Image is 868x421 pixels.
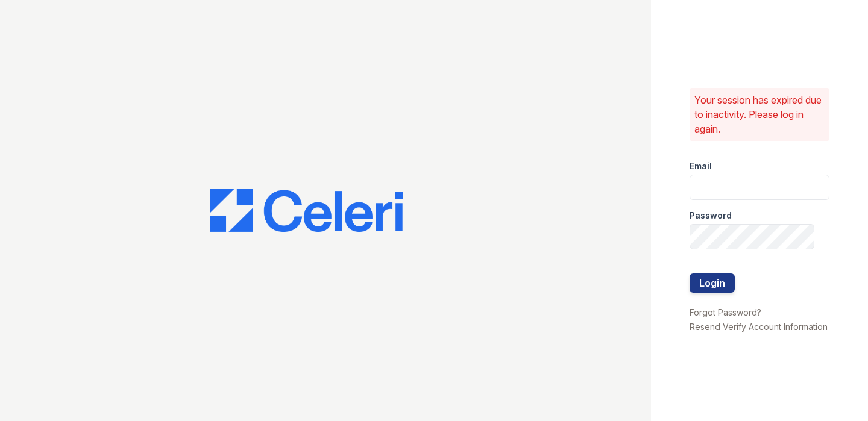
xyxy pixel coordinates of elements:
label: Password [690,210,732,222]
button: Login [690,273,735,293]
label: Email [690,160,712,172]
a: Resend Verify Account Information [690,322,828,332]
p: Your session has expired due to inactivity. Please log in again. [694,93,825,136]
img: CE_Logo_Blue-a8612792a0a2168367f1c8372b55b34899dd931a85d93a1a3d3e32e68fde9ad4.png [210,189,403,232]
a: Forgot Password? [690,307,761,317]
